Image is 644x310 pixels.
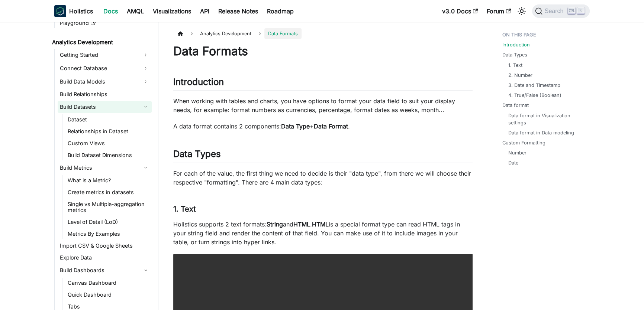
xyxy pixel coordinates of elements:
[508,112,582,126] a: Data format in Visualization settings
[173,97,473,114] p: When working with tables and charts, you have options to format your data field to suit your disp...
[58,162,152,174] a: Build Metrics
[314,123,348,130] strong: Data Format
[58,18,152,28] a: Playground
[532,4,590,18] button: Search (Ctrl+K)
[312,221,329,228] strong: HTML
[293,221,310,228] strong: HTML
[508,92,561,99] a: 4. True/False (Boolean)
[54,5,66,17] img: Holistics
[508,149,527,156] a: Number
[65,138,152,149] a: Custom Views
[69,7,93,16] b: Holistics
[65,229,152,239] a: Metrics By Examples
[173,44,473,59] h1: Data Formats
[263,5,298,17] a: Roadmap
[65,199,152,215] a: Single vs Multiple-aggregation metrics
[173,28,473,39] nav: Breadcrumbs
[58,101,152,113] a: Build Datasets
[214,5,263,17] a: Release Notes
[502,102,529,109] a: Data format
[173,169,473,187] p: For each of the value, the first thing we need to decide is their "data type", from there we will...
[58,241,152,251] a: Import CSV & Google Sheets
[65,217,152,227] a: Level of Detail (LoD)
[264,28,302,39] span: Data Formats
[508,82,560,89] a: 3. Date and Timestamp
[58,62,152,74] a: Connect Database
[508,62,522,69] a: 1. Text
[196,28,255,39] span: Analytics Development
[65,175,152,186] a: What is a Metric?
[58,264,152,276] a: Build Dashboards
[50,37,152,48] a: Analytics Development
[173,122,473,131] p: A data format contains 2 components: + .
[502,51,527,58] a: Data Types
[173,220,473,247] p: Holistics supports 2 text formats: and . is a special format type can read HTML tags in your stri...
[508,159,518,166] a: Date
[58,89,152,99] a: Build Relationships
[173,149,473,163] h2: Data Types
[502,139,545,146] a: Custom Formatting
[58,252,152,263] a: Explore Data
[148,5,196,17] a: Visualizations
[65,290,152,300] a: Quick Dashboard
[508,129,574,136] a: Data format in Data modeling
[508,72,532,79] a: 2. Number
[502,41,530,48] a: Introduction
[54,5,93,17] a: HolisticsHolistics
[65,150,152,160] a: Build Dataset Dimensions
[122,5,148,17] a: AMQL
[173,28,187,39] a: Home page
[173,76,473,91] h2: Introduction
[65,187,152,198] a: Create metrics in datasets
[99,5,122,17] a: Docs
[196,5,214,17] a: API
[267,221,283,228] strong: String
[173,205,473,214] h3: 1. Text
[438,5,482,17] a: v3.0 Docs
[58,49,152,61] a: Getting Started
[58,76,152,88] a: Build Data Models
[281,123,310,130] strong: Data Type
[577,7,585,14] kbd: K
[65,114,152,125] a: Dataset
[516,5,528,17] button: Switch between dark and light mode (currently light mode)
[542,8,568,14] span: Search
[47,22,158,310] nav: Docs sidebar
[65,278,152,288] a: Canvas Dashboard
[482,5,515,17] a: Forum
[65,126,152,137] a: Relationships in Dataset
